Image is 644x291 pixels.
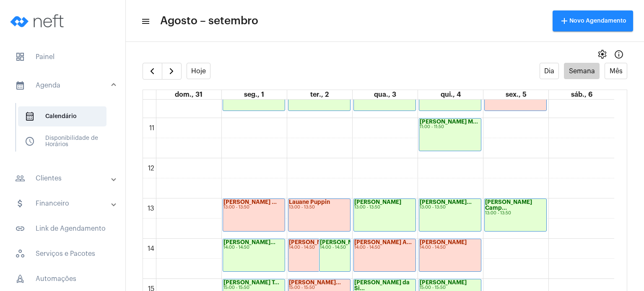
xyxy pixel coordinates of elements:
[223,199,277,205] strong: [PERSON_NAME] ...
[354,280,410,291] strong: [PERSON_NAME] da Si...
[146,245,156,252] div: 14
[597,49,607,59] span: settings
[173,90,204,99] a: 31 de agosto de 2025
[8,244,117,264] span: Serviços e Pacotes
[160,14,258,28] span: Agosto – setembro
[605,63,627,79] button: Mês
[614,49,624,59] mat-icon: Info
[564,63,600,79] button: Semana
[354,245,415,250] div: 14:00 - 14:50
[5,168,125,188] mat-expansion-panel-header: sidenav iconClientes
[15,249,25,259] span: sidenav icon
[354,239,412,245] strong: [PERSON_NAME] A...
[242,90,266,99] a: 1 de setembro de 2025
[15,198,112,209] mat-panel-title: Financeiro
[223,245,284,250] div: 14:00 - 14:50
[420,205,480,210] div: 13:00 - 13:50
[15,198,25,209] mat-icon: sidenav icon
[143,63,162,80] button: Semana Anterior
[420,280,467,285] strong: [PERSON_NAME]
[420,239,467,245] strong: [PERSON_NAME]
[15,173,25,183] mat-icon: sidenav icon
[439,90,462,99] a: 4 de setembro de 2025
[15,80,25,90] mat-icon: sidenav icon
[146,205,156,212] div: 13
[420,119,478,124] strong: [PERSON_NAME] M...
[15,224,25,234] mat-icon: sidenav icon
[320,239,367,245] strong: [PERSON_NAME]
[223,239,275,245] strong: [PERSON_NAME]...
[5,72,125,99] mat-expansion-panel-header: sidenav iconAgenda
[8,269,117,289] span: Automações
[559,16,569,26] mat-icon: add
[289,286,350,290] div: 15:00 - 15:50
[148,124,156,132] div: 11
[18,131,106,152] span: Disponibilidade de Horários
[420,286,480,290] div: 15:00 - 15:50
[25,111,35,121] span: sidenav icon
[5,99,125,163] div: sidenav iconAgenda
[146,165,156,172] div: 12
[354,199,401,205] strong: [PERSON_NAME]
[309,90,330,99] a: 2 de setembro de 2025
[485,211,546,216] div: 13:00 - 13:50
[289,245,350,250] div: 14:00 - 14:50
[372,90,398,99] a: 3 de setembro de 2025
[289,199,330,205] strong: Lauane Puppin
[187,63,211,79] button: Hoje
[5,193,125,214] mat-expansion-panel-header: sidenav iconFinanceiro
[289,239,336,245] strong: [PERSON_NAME]
[485,199,532,211] strong: [PERSON_NAME] Camp...
[594,46,610,63] button: settings
[223,205,284,210] div: 13:00 - 13:50
[320,245,350,250] div: 14:00 - 14:50
[15,274,25,284] span: sidenav icon
[354,205,415,210] div: 13:00 - 13:50
[162,63,182,80] button: Próximo Semana
[25,136,35,147] span: sidenav icon
[7,4,70,38] img: logo-neft-novo-2.png
[223,280,279,285] strong: [PERSON_NAME] T...
[553,10,633,31] button: Novo Agendamento
[141,16,149,26] mat-icon: sidenav icon
[289,280,341,285] strong: [PERSON_NAME]...
[289,205,350,210] div: 13:00 - 13:50
[15,173,112,183] mat-panel-title: Clientes
[420,125,480,129] div: 11:00 - 11:50
[15,52,25,62] span: sidenav icon
[559,18,626,24] span: Novo Agendamento
[504,90,528,99] a: 5 de setembro de 2025
[610,46,627,63] button: Info
[540,63,559,79] button: Dia
[8,47,117,67] span: Painel
[8,219,117,239] span: Link de Agendamento
[420,245,480,250] div: 14:00 - 14:50
[420,199,472,205] strong: [PERSON_NAME]...
[18,106,106,126] span: Calendário
[15,80,112,90] mat-panel-title: Agenda
[569,90,594,99] a: 6 de setembro de 2025
[223,286,284,290] div: 15:00 - 15:50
